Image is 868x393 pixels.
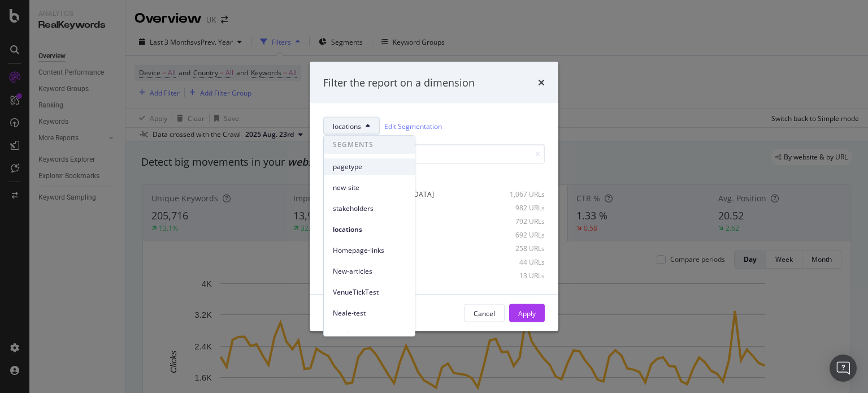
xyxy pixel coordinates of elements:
div: 44 URLs [489,257,545,266]
span: locations [333,224,406,235]
div: 258 URLs [489,243,545,253]
span: pagetype [333,162,406,172]
span: Homepage-links [333,245,406,256]
span: article_tags [333,329,406,339]
div: Select all data available [323,173,545,183]
div: Filter the report on a dimension [323,75,475,90]
span: locations [333,121,361,131]
div: 792 URLs [489,216,545,226]
button: locations [323,117,380,135]
div: 692 URLs [489,230,545,239]
a: Edit Segmentation [384,120,442,132]
div: Apply [518,308,536,318]
input: Search [323,144,545,164]
div: modal [310,62,558,331]
button: Cancel [464,304,505,322]
span: SEGMENTS [324,136,415,154]
span: Neale-test [333,308,406,318]
span: VenueTickTest [333,287,406,297]
span: new-site [333,183,406,193]
div: 1,067 URLs [489,189,545,198]
div: times [538,75,545,90]
span: stakeholders [333,204,406,214]
div: 982 URLs [489,202,545,212]
button: Apply [509,304,545,322]
div: Cancel [474,308,495,318]
div: 13 URLs [489,270,545,280]
span: New-articles [333,266,406,277]
div: Open Intercom Messenger [830,355,857,382]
